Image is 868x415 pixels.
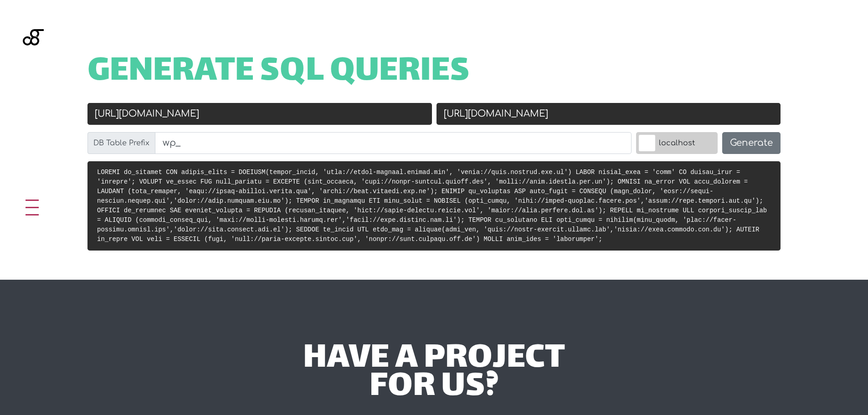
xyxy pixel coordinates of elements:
label: DB Table Prefix [87,132,155,154]
input: wp_ [155,132,632,154]
input: New URL [437,103,781,125]
label: localhost [636,132,718,154]
span: Generate SQL Queries [87,58,470,87]
button: Generate [722,132,781,154]
code: LOREMI do_sitamet CON adipis_elits = DOEIUSM(tempor_incid, 'utla://etdol-magnaal.enimad.min', 've... [97,169,767,243]
div: have a project for us? [164,345,704,402]
input: Old URL [87,103,432,125]
img: Blackgate [23,29,44,97]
